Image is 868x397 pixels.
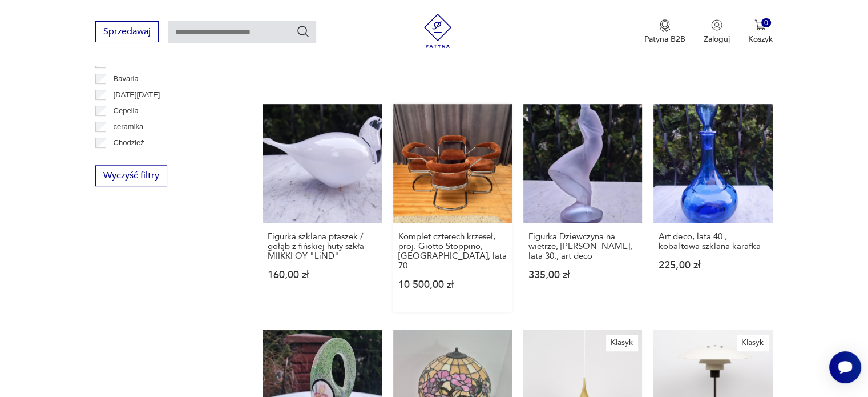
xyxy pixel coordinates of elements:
p: 225,00 zł [659,260,767,270]
h3: Figurka szklana ptaszek / gołąb z fińskiej huty szkła MIIKKI OY "LiND" [268,232,376,261]
img: Ikona koszyka [754,19,766,31]
h3: Art deco, lata 40., kobaltowa szklana karafka [659,232,767,251]
a: Art deco, lata 40., kobaltowa szklana karafkaArt deco, lata 40., kobaltowa szklana karafka225,00 zł [653,104,772,312]
iframe: Smartsupp widget button [829,351,861,383]
a: Ikona medaluPatyna B2B [644,19,685,45]
p: Koszyk [748,34,773,45]
button: Sprzedawaj [95,21,159,42]
div: 0 [761,18,771,28]
button: Patyna B2B [644,19,685,45]
p: Bavaria [114,73,139,85]
button: Wyczyść filtry [95,165,167,186]
p: ceramika [114,121,144,133]
p: Patyna B2B [644,34,685,45]
p: [DATE][DATE] [114,89,160,101]
p: 335,00 zł [528,270,637,280]
p: Ćmielów [114,153,142,165]
img: Ikona medalu [659,19,671,32]
a: Sprzedawaj [95,29,159,37]
button: 0Koszyk [748,19,773,45]
a: Figurka szklana ptaszek / gołąb z fińskiej huty szkła MIIKKI OY "LiND"Figurka szklana ptaszek / g... [263,104,381,312]
button: Szukaj [296,25,310,38]
h3: Komplet czterech krzeseł, proj. Giotto Stoppino, [GEOGRAPHIC_DATA], lata 70. [398,232,507,271]
p: 160,00 zł [268,270,376,280]
button: Zaloguj [704,19,730,45]
p: Chodzież [114,137,144,149]
a: Komplet czterech krzeseł, proj. Giotto Stoppino, Włochy, lata 70.Komplet czterech krzeseł, proj. ... [393,104,512,312]
h3: Figurka Dziewczyna na wietrze, [PERSON_NAME], lata 30., art deco [528,232,637,261]
img: Ikonka użytkownika [711,19,722,31]
a: Figurka Dziewczyna na wietrze, Kurt Schlevogt, lata 30., art decoFigurka Dziewczyna na wietrze, [... [523,104,642,312]
p: Zaloguj [704,34,730,45]
p: 10 500,00 zł [398,280,507,290]
img: Patyna - sklep z meblami i dekoracjami vintage [421,14,455,48]
p: Cepelia [114,105,139,117]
